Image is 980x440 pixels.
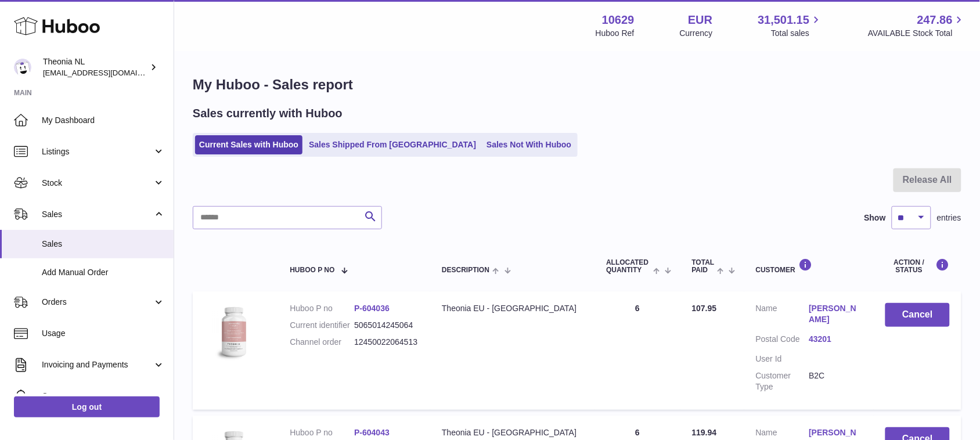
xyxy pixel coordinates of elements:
[596,28,635,39] div: Huboo Ref
[354,304,390,313] a: P-604036
[809,303,863,325] a: [PERSON_NAME]
[290,320,354,331] dt: Current identifier
[42,267,165,278] span: Add Manual Order
[42,359,153,370] span: Invoicing and Payments
[290,266,334,274] span: Huboo P no
[42,328,165,339] span: Usage
[482,135,575,154] a: Sales Not With Huboo
[756,258,862,274] div: Customer
[692,259,715,274] span: Total paid
[42,297,153,308] span: Orders
[354,337,419,348] dd: 12450022064513
[809,334,863,345] a: 43201
[442,266,489,274] span: Description
[14,59,31,76] img: info@wholesomegoods.eu
[688,12,712,28] strong: EUR
[606,259,650,274] span: ALLOCATED Quantity
[193,106,343,121] h2: Sales currently with Huboo
[42,209,153,220] span: Sales
[756,334,809,348] dt: Postal Code
[204,303,262,361] img: 106291725893222.jpg
[756,370,809,392] dt: Customer Type
[595,291,680,409] td: 6
[354,428,390,437] a: P-604043
[43,56,147,78] div: Theonia NL
[868,12,966,39] a: 247.86 AVAILABLE Stock Total
[756,354,809,365] dt: User Id
[14,396,160,417] a: Log out
[193,75,961,94] h1: My Huboo - Sales report
[771,28,823,39] span: Total sales
[868,28,966,39] span: AVAILABLE Stock Total
[442,303,583,314] div: Theonia EU - [GEOGRAPHIC_DATA]
[442,427,583,438] div: Theonia EU - [GEOGRAPHIC_DATA]
[42,178,153,189] span: Stock
[354,320,419,331] dd: 5065014245064
[758,12,823,39] a: 31,501.15 Total sales
[195,135,302,154] a: Current Sales with Huboo
[680,28,713,39] div: Currency
[43,68,171,77] span: [EMAIL_ADDRESS][DOMAIN_NAME]
[758,12,809,28] span: 31,501.15
[917,12,953,28] span: 247.86
[885,303,950,327] button: Cancel
[42,391,165,402] span: Cases
[809,370,863,392] dd: B2C
[305,135,480,154] a: Sales Shipped From [GEOGRAPHIC_DATA]
[290,303,354,314] dt: Huboo P no
[290,427,354,438] dt: Huboo P no
[864,212,886,223] label: Show
[42,239,165,250] span: Sales
[937,212,961,223] span: entries
[42,146,153,157] span: Listings
[42,115,165,126] span: My Dashboard
[290,337,354,348] dt: Channel order
[692,428,717,437] span: 119.94
[692,304,717,313] span: 107.95
[756,303,809,328] dt: Name
[885,258,950,274] div: Action / Status
[602,12,635,28] strong: 10629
